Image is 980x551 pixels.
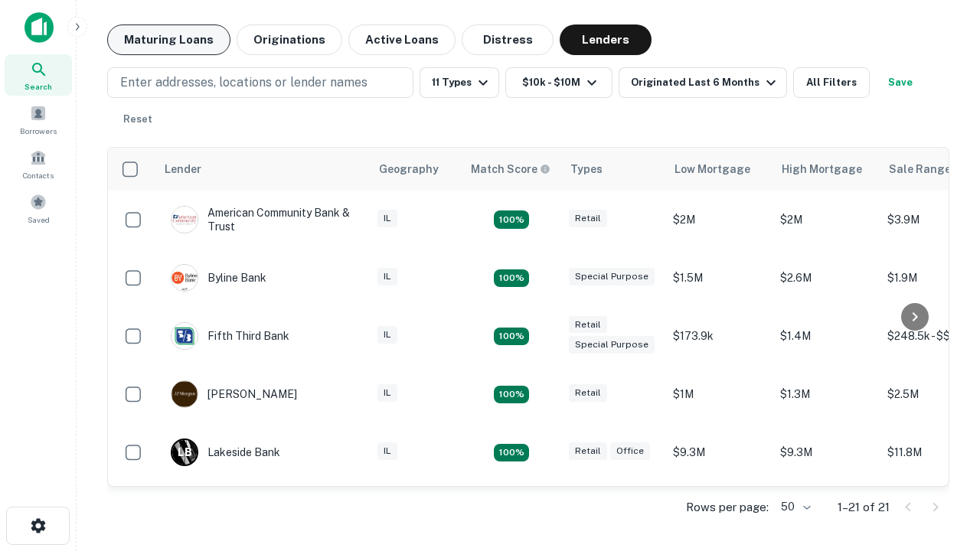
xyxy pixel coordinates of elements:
div: Special Purpose [569,336,655,354]
img: picture [171,207,198,233]
img: picture [171,323,198,349]
div: Lender [165,160,201,178]
td: $9.3M [773,423,880,481]
div: Matching Properties: 2, hasApolloMatch: undefined [494,210,529,229]
div: Retail [569,316,607,334]
button: Save your search to get updates of matches that match your search criteria. [876,67,925,98]
td: $1M [665,365,773,423]
button: Distress [462,24,554,55]
th: Lender [155,148,370,191]
span: Borrowers [20,125,57,137]
div: Retail [569,384,607,402]
button: Originations [237,24,342,55]
div: Types [570,160,603,178]
button: All Filters [793,67,870,98]
button: Originated Last 6 Months [619,67,787,98]
button: Lenders [560,24,652,55]
button: Maturing Loans [107,24,230,55]
span: Saved [28,214,50,226]
div: American Community Bank & Trust [171,206,354,233]
button: $10k - $10M [505,67,612,98]
td: $2.6M [773,249,880,307]
span: Search [24,80,52,93]
p: L B [178,445,191,461]
th: Geography [370,148,462,191]
th: Low Mortgage [665,148,773,191]
div: Sale Range [889,160,951,178]
td: $1.4M [773,307,880,365]
div: Matching Properties: 3, hasApolloMatch: undefined [494,269,529,288]
div: IL [377,210,397,227]
td: $9.3M [665,423,773,481]
div: Retail [569,442,607,460]
td: $2.7M [665,481,773,540]
div: Retail [569,210,607,227]
button: Active Loans [348,24,456,55]
a: Search [5,54,72,96]
div: Geography [379,160,439,178]
div: [PERSON_NAME] [171,380,297,408]
div: Originated Last 6 Months [631,73,780,92]
a: Borrowers [5,99,72,140]
th: High Mortgage [773,148,880,191]
div: IL [377,268,397,285]
a: Saved [5,187,72,229]
th: Types [561,148,665,191]
td: $1.5M [665,249,773,307]
div: IL [377,384,397,402]
div: Lakeside Bank [171,439,280,466]
button: Reset [113,104,162,135]
iframe: Chat Widget [903,380,980,453]
p: Rows per page: [686,498,769,517]
div: IL [377,326,397,344]
p: Enter addresses, locations or lender names [120,73,367,92]
p: 1–21 of 21 [838,498,890,517]
div: Fifth Third Bank [171,322,289,350]
div: Matching Properties: 2, hasApolloMatch: undefined [494,386,529,404]
div: Special Purpose [569,268,655,285]
img: capitalize-icon.png [24,12,54,43]
th: Capitalize uses an advanced AI algorithm to match your search with the best lender. The match sco... [462,148,561,191]
a: Contacts [5,143,72,184]
div: Capitalize uses an advanced AI algorithm to match your search with the best lender. The match sco... [471,161,550,178]
div: Byline Bank [171,264,266,292]
img: picture [171,265,198,291]
h6: Match Score [471,161,547,178]
button: Enter addresses, locations or lender names [107,67,413,98]
div: Matching Properties: 2, hasApolloMatch: undefined [494,328,529,346]
td: $7M [773,481,880,540]
td: $1.3M [773,365,880,423]
div: High Mortgage [782,160,862,178]
td: $173.9k [665,307,773,365]
div: 50 [775,496,813,518]
div: Matching Properties: 3, hasApolloMatch: undefined [494,444,529,462]
td: $2M [773,191,880,249]
button: 11 Types [420,67,499,98]
div: Low Mortgage [675,160,750,178]
div: IL [377,442,397,460]
div: Office [610,442,650,460]
span: Contacts [23,169,54,181]
td: $2M [665,191,773,249]
img: picture [171,381,198,407]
